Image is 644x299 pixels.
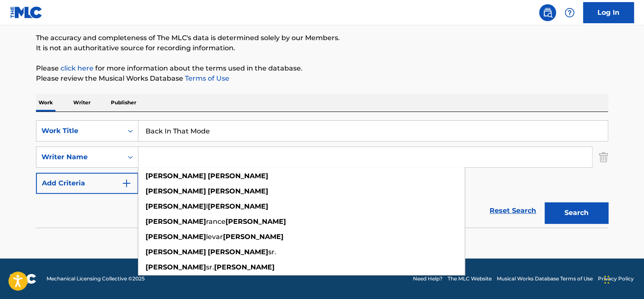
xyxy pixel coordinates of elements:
strong: [PERSON_NAME] [208,248,268,256]
strong: [PERSON_NAME] [208,202,268,210]
a: Public Search [539,4,556,21]
p: It is not an authoritative source for recording information. [36,43,608,53]
strong: [PERSON_NAME] [223,233,283,241]
img: MLC Logo [10,6,43,19]
img: 9d2ae6d4665cec9f34b9.svg [121,178,132,188]
div: Work Title [41,126,118,136]
a: Musical Works Database Terms of Use [497,275,593,283]
strong: [PERSON_NAME] [146,233,206,241]
div: চ্যাট উইজেট [602,258,644,299]
div: টেনে আনুন [604,267,609,292]
strong: [PERSON_NAME] [146,202,206,210]
strong: [PERSON_NAME] [146,263,206,271]
img: search [542,8,553,18]
p: Please for more information about the terms used in the database. [36,63,608,73]
button: Add Criteria [36,173,138,194]
strong: [PERSON_NAME] [208,172,268,180]
strong: [PERSON_NAME] [208,187,268,195]
img: help [564,8,575,18]
div: Help [561,4,578,21]
span: Mechanical Licensing Collective © 2025 [47,275,145,283]
img: logo [10,274,36,284]
a: The MLC Website [448,275,492,283]
a: Terms of Use [183,74,229,82]
button: Search [545,202,608,223]
span: levar [206,233,223,241]
strong: [PERSON_NAME] [214,263,275,271]
a: click here [61,64,94,72]
strong: [PERSON_NAME] [146,187,206,195]
strong: [PERSON_NAME] [146,172,206,180]
form: Search Form [36,120,608,228]
strong: [PERSON_NAME] [226,217,286,226]
strong: [PERSON_NAME] [146,217,206,226]
span: sr. [268,248,276,256]
p: Writer [71,94,93,111]
iframe: Chat Widget [602,258,644,299]
a: Privacy Policy [598,275,634,283]
strong: [PERSON_NAME] [146,248,206,256]
a: Log In [583,2,634,23]
p: Work [36,94,55,111]
a: Need Help? [413,275,443,283]
span: sr. [206,263,214,271]
p: Publisher [108,94,139,111]
img: Delete Criterion [599,147,608,168]
span: l [206,202,208,210]
p: The accuracy and completeness of The MLC's data is determined solely by our Members. [36,33,608,43]
p: Please review the Musical Works Database [36,73,608,84]
div: Writer Name [41,152,118,162]
span: rance [206,217,226,226]
a: Reset Search [485,201,540,220]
